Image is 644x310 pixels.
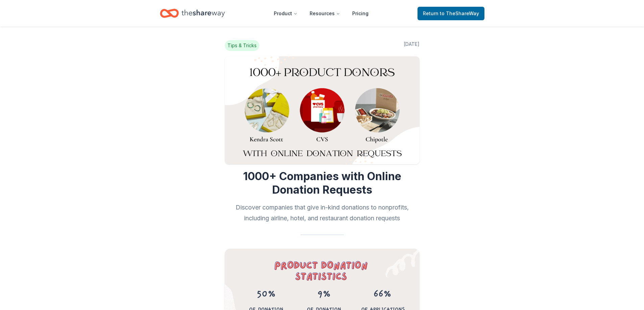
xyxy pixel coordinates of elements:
[225,40,259,51] span: Tips & Tricks
[304,7,345,20] button: Resources
[440,10,479,16] span: to TheShareWay
[347,7,374,20] a: Pricing
[418,7,484,20] a: Returnto TheShareWay
[160,5,225,21] a: Home
[225,56,420,164] img: Image for 1000+ Companies with Online Donation Requests
[423,9,479,18] span: Return
[268,5,374,21] nav: Main
[225,202,420,224] h2: Discover companies that give in-kind donations to nonprofits, including airline, hotel, and resta...
[268,7,303,20] button: Product
[225,170,420,197] h1: 1000+ Companies with Online Donation Requests
[404,40,420,51] span: [DATE]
